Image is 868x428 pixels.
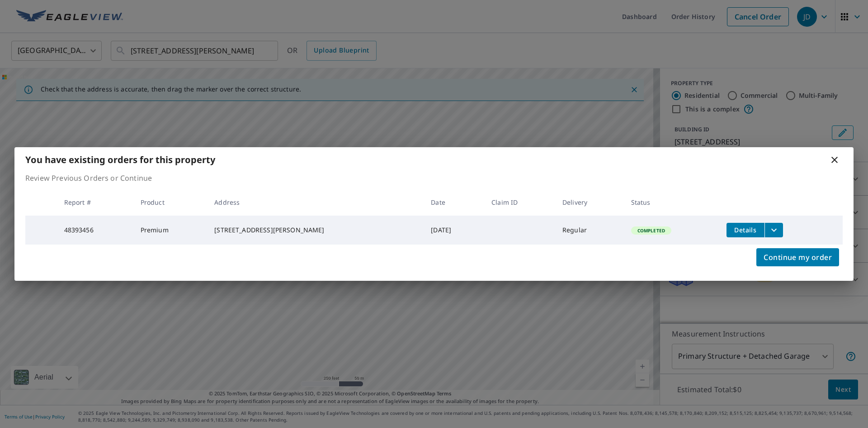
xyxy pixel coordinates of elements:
[424,216,484,245] td: [DATE]
[25,173,843,183] p: Review Previous Orders or Continue
[133,216,208,245] td: Premium
[207,189,424,216] th: Address
[57,216,133,245] td: 48393456
[632,227,670,234] span: Completed
[764,223,783,237] button: filesDropdownBtn-48393456
[764,251,832,264] span: Continue my order
[214,226,416,235] div: [STREET_ADDRESS][PERSON_NAME]
[624,189,719,216] th: Status
[57,189,133,216] th: Report #
[756,248,839,266] button: Continue my order
[25,154,215,166] b: You have existing orders for this property
[133,189,208,216] th: Product
[732,226,759,234] span: Details
[726,223,764,237] button: detailsBtn-48393456
[424,189,484,216] th: Date
[484,189,555,216] th: Claim ID
[555,189,624,216] th: Delivery
[555,216,624,245] td: Regular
